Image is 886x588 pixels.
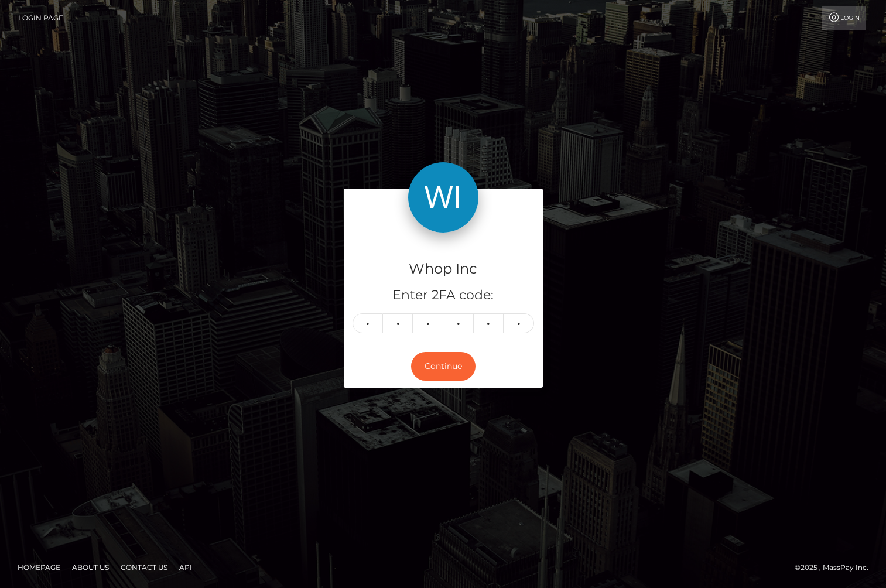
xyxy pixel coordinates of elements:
a: Contact Us [116,558,172,576]
div: © 2025 , MassPay Inc. [795,561,877,574]
button: Continue [411,352,476,381]
h4: Whop Inc [353,259,534,279]
a: Homepage [13,558,65,576]
a: About Us [67,558,114,576]
img: Whop Inc [408,162,478,233]
a: Login Page [18,6,63,30]
h5: Enter 2FA code: [353,286,534,305]
a: Login [822,6,866,30]
a: API [175,558,197,576]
